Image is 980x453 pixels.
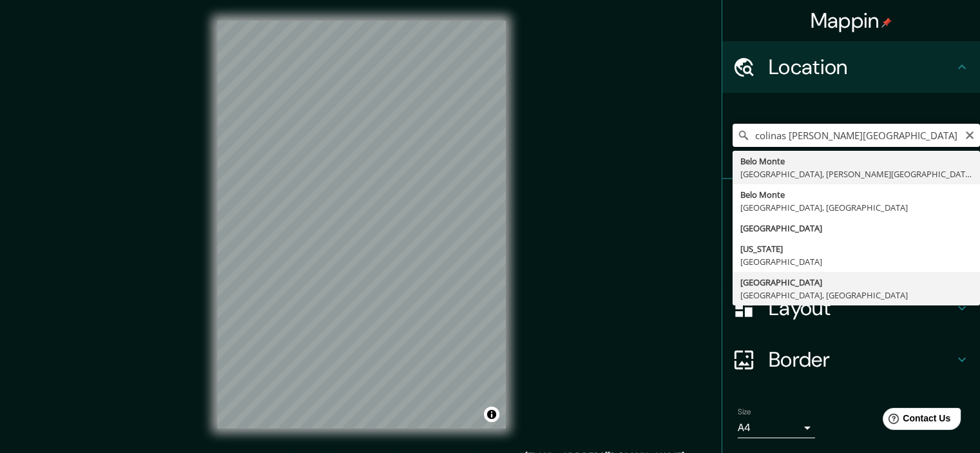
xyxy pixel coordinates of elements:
div: [GEOGRAPHIC_DATA], [PERSON_NAME][GEOGRAPHIC_DATA] [740,168,972,180]
button: Clear [965,128,975,140]
h4: Border [769,347,954,372]
div: Belo Monte [740,155,972,168]
input: Pick your city or area [733,124,980,147]
div: [GEOGRAPHIC_DATA] [740,222,972,235]
div: Style [722,231,980,282]
label: Size [738,407,751,418]
div: Pins [722,179,980,231]
div: [GEOGRAPHIC_DATA] [740,276,972,289]
div: [GEOGRAPHIC_DATA], [GEOGRAPHIC_DATA] [740,201,972,214]
div: A4 [738,418,815,438]
div: [US_STATE] [740,242,972,255]
div: Belo Monte [740,188,972,201]
h4: Mappin [811,8,892,34]
iframe: Help widget launcher [865,403,966,439]
div: [GEOGRAPHIC_DATA], [GEOGRAPHIC_DATA] [740,289,972,302]
div: [GEOGRAPHIC_DATA] [740,255,972,268]
img: pin-icon.png [881,17,892,28]
div: Location [722,41,980,93]
h4: Location [769,54,954,80]
h4: Layout [769,295,954,321]
div: Border [722,334,980,385]
button: Toggle attribution [484,407,499,422]
div: Layout [722,282,980,334]
canvas: Map [217,21,506,429]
